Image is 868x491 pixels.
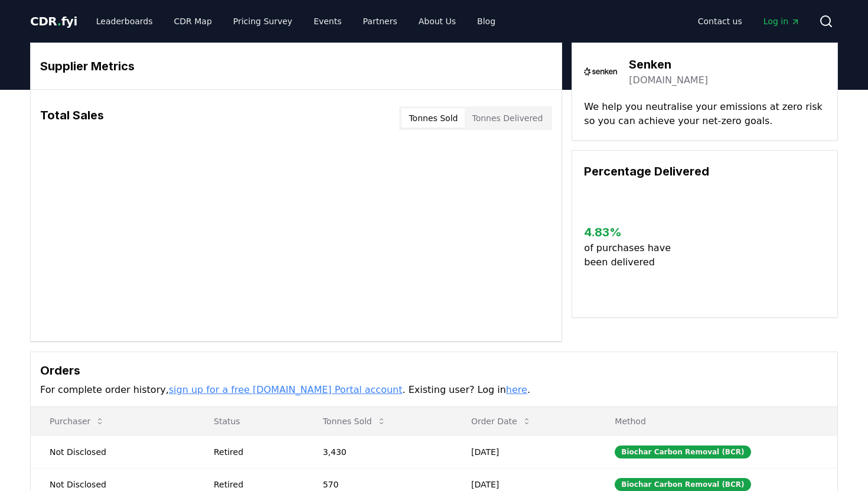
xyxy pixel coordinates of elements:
[87,11,505,32] nav: Main
[40,383,828,397] p: For complete order history, . Existing user? Log in .
[165,11,221,32] a: CDR Map
[87,11,162,32] a: Leaderboards
[468,11,505,32] a: Blog
[506,384,527,395] a: here
[40,57,552,75] h3: Supplier Metrics
[584,55,617,88] img: Senken-logo
[30,13,77,30] a: CDR.fyi
[40,106,104,130] h3: Total Sales
[40,362,828,379] h3: Orders
[584,100,825,128] p: We help you neutralise your emissions at zero risk so you can achieve your net-zero goals.
[224,11,302,32] a: Pricing Survey
[688,11,810,32] nav: Main
[57,14,61,28] span: .
[402,109,465,128] button: Tonnes Sold
[304,11,351,32] a: Events
[629,73,708,87] a: [DOMAIN_NAME]
[30,14,77,28] span: CDR fyi
[304,435,452,468] td: 3,430
[615,446,750,459] div: Biochar Carbon Removal (BCR)
[584,241,680,269] p: of purchases have been delivered
[169,384,403,395] a: sign up for a free [DOMAIN_NAME] Portal account
[204,415,295,427] p: Status
[605,415,828,427] p: Method
[584,162,825,180] h3: Percentage Delivered
[452,435,596,468] td: [DATE]
[40,409,114,433] button: Purchaser
[629,56,708,73] h3: Senken
[214,479,295,490] div: Retired
[462,409,541,433] button: Order Date
[409,11,465,32] a: About Us
[615,478,750,491] div: Biochar Carbon Removal (BCR)
[31,435,195,468] td: Not Disclosed
[688,11,752,32] a: Contact us
[214,446,295,458] div: Retired
[354,11,407,32] a: Partners
[465,109,550,128] button: Tonnes Delivered
[763,15,800,27] span: Log in
[314,409,396,433] button: Tonnes Sold
[584,223,680,241] h3: 4.83 %
[754,11,810,32] a: Log in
